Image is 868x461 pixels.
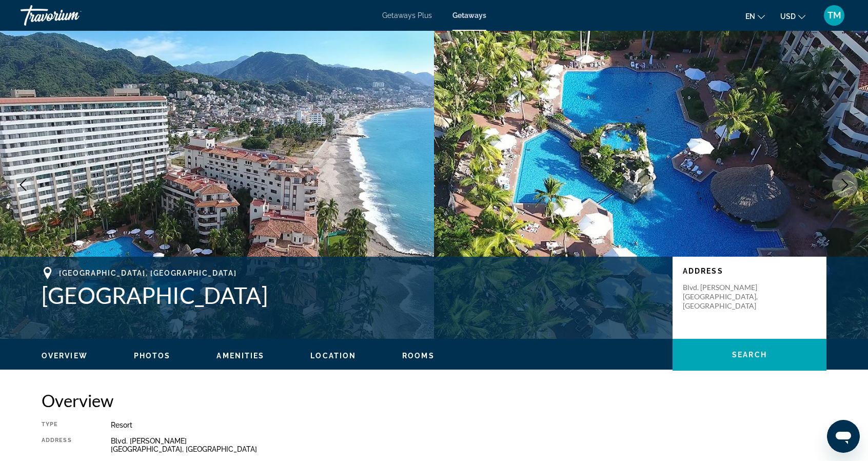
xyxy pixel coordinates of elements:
button: Photos [134,351,171,360]
button: Amenities [216,351,264,360]
button: Location [310,351,356,360]
button: User Menu [821,5,847,26]
span: TM [827,10,841,21]
p: Blvd. [PERSON_NAME] [GEOGRAPHIC_DATA], [GEOGRAPHIC_DATA] [683,283,765,311]
iframe: Button to launch messaging window [827,420,860,453]
a: Getaways Plus [382,11,432,20]
button: Previous image [10,172,36,198]
button: Change language [745,9,765,24]
span: Search [732,351,767,359]
div: Blvd. [PERSON_NAME] [GEOGRAPHIC_DATA], [GEOGRAPHIC_DATA] [111,437,826,453]
h1: [GEOGRAPHIC_DATA] [42,282,662,309]
span: [GEOGRAPHIC_DATA], [GEOGRAPHIC_DATA] [59,269,236,277]
p: Address [683,267,816,275]
div: Resort [111,421,826,429]
button: Search [673,339,826,371]
button: Next image [832,172,858,198]
a: Travorium [21,2,123,29]
button: Rooms [402,351,435,360]
div: Type [42,421,85,429]
button: Change currency [780,9,805,24]
button: Overview [42,351,88,360]
span: en [745,12,755,21]
a: Getaways [452,11,486,20]
div: Address [42,437,85,453]
h2: Overview [42,390,826,411]
span: USD [780,12,796,21]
